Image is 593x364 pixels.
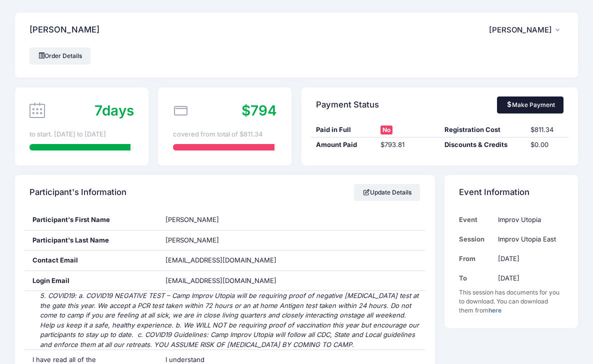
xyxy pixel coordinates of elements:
span: [EMAIL_ADDRESS][DOMAIN_NAME] [165,256,276,264]
div: Discounts & Credits [439,140,525,150]
td: To [459,268,493,288]
div: days [94,100,134,121]
span: I understand [165,355,204,363]
td: From [459,249,493,268]
div: 5. COVID19: a. COVID19 NEGATIVE TEST – Camp Improv Utopia will be requiring proof of negative [ME... [25,291,425,349]
div: $0.00 [525,140,568,150]
span: [PERSON_NAME] [165,236,219,244]
div: covered from total of $811.34 [173,129,277,139]
td: Event [459,210,493,229]
div: Participant's First Name [25,210,158,230]
div: Amount Paid [311,140,375,150]
a: here [488,306,501,314]
span: [EMAIL_ADDRESS][DOMAIN_NAME] [165,276,290,286]
a: Order Details [29,47,90,64]
div: Participant's Last Name [25,230,158,250]
h4: Event Information [459,178,529,207]
td: Improv Utopia East [493,229,563,249]
td: [DATE] [493,249,563,268]
span: 7 [94,102,102,119]
div: to start. [DATE] to [DATE] [29,129,133,139]
div: Paid in Full [311,125,375,135]
h4: Participant's Information [29,178,126,207]
span: $794 [241,102,277,119]
div: Login Email [25,271,158,291]
div: This session has documents for you to download. You can download them from [459,288,563,315]
div: $793.81 [375,140,440,150]
span: No [380,125,392,134]
span: [PERSON_NAME] [165,215,219,223]
a: Update Details [354,184,420,201]
span: [PERSON_NAME] [489,25,552,34]
td: Session [459,229,493,249]
div: $811.34 [525,125,568,135]
a: Make Payment [497,96,563,113]
h4: [PERSON_NAME] [29,16,99,44]
div: Registration Cost [439,125,525,135]
div: Contact Email [25,250,158,270]
h4: Payment Status [316,90,379,119]
td: [DATE] [493,268,563,288]
button: [PERSON_NAME] [489,18,563,41]
td: Improv Utopia [493,210,563,229]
